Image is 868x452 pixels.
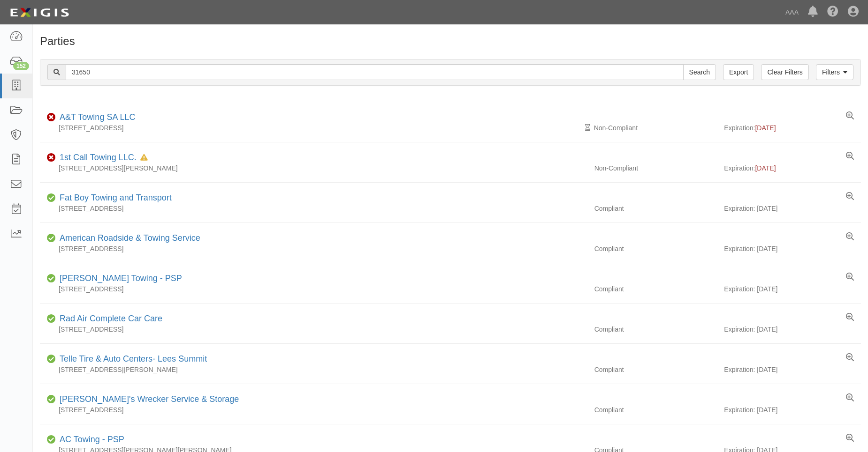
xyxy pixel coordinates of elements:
[60,274,182,283] a: [PERSON_NAME] Towing - PSP
[60,435,124,444] a: AC Towing - PSP
[13,62,29,70] div: 152
[40,405,587,415] div: [STREET_ADDRESS]
[755,164,776,172] span: [DATE]
[47,437,56,443] i: Compliant
[846,434,854,443] a: View results summary
[47,235,56,242] i: Compliant
[846,353,854,363] a: View results summary
[724,405,861,415] div: Expiration: [DATE]
[587,365,724,374] div: Compliant
[56,393,239,406] div: Leo's Wrecker Service & Storage
[40,244,587,253] div: [STREET_ADDRESS]
[56,313,162,325] div: Rad Air Complete Car Care
[60,233,200,243] a: American Roadside & Towing Service
[66,64,684,80] input: Search
[723,64,754,80] a: Export
[683,64,716,80] input: Search
[7,4,72,21] img: logo-5460c22ac91f19d4615b14bd174203de0afe785f0fc80cf4dbbc73dc1793850b.png
[47,396,56,403] i: Compliant
[587,244,724,253] div: Compliant
[47,114,56,121] i: Non-Compliant
[56,273,182,285] div: Rivera's Towing - PSP
[60,314,162,323] a: Rad Air Complete Car Care
[755,124,776,132] span: [DATE]
[60,193,172,202] a: Fat Boy Towing and Transport
[846,393,854,403] a: View results summary
[827,7,838,18] i: Help Center - Complianz
[781,3,803,22] a: AAA
[60,354,207,363] a: Telle Tire & Auto Centers- Lees Summit
[40,325,587,334] div: [STREET_ADDRESS]
[56,152,148,164] div: 1st Call Towing LLC.
[56,353,207,365] div: Telle Tire & Auto Centers- Lees Summit
[724,163,861,173] div: Expiration:
[846,152,854,161] a: View results summary
[846,111,854,121] a: View results summary
[47,316,56,322] i: Compliant
[140,155,148,161] i: In Default since 09/02/2025
[47,155,56,161] i: Non-Compliant
[40,35,861,47] h1: Parties
[846,273,854,282] a: View results summary
[56,111,135,124] div: A&T Towing SA LLC
[56,192,172,204] div: Fat Boy Towing and Transport
[40,123,587,133] div: [STREET_ADDRESS]
[724,123,861,133] div: Expiration:
[724,365,861,374] div: Expiration: [DATE]
[724,284,861,294] div: Expiration: [DATE]
[56,232,200,245] div: American Roadside & Towing Service
[587,204,724,213] div: Compliant
[587,163,724,173] div: Non-Compliant
[40,365,587,374] div: [STREET_ADDRESS][PERSON_NAME]
[60,112,135,122] a: A&T Towing SA LLC
[724,325,861,334] div: Expiration: [DATE]
[846,313,854,322] a: View results summary
[60,153,137,162] a: 1st Call Towing LLC.
[816,64,853,80] a: Filters
[587,325,724,334] div: Compliant
[47,275,56,282] i: Compliant
[587,123,724,133] div: Non-Compliant
[587,405,724,415] div: Compliant
[47,195,56,201] i: Compliant
[56,434,124,446] div: AC Towing - PSP
[40,284,587,294] div: [STREET_ADDRESS]
[587,284,724,294] div: Compliant
[47,356,56,363] i: Compliant
[585,125,590,131] i: Pending Review
[846,232,854,242] a: View results summary
[724,244,861,253] div: Expiration: [DATE]
[60,394,239,404] a: [PERSON_NAME]'s Wrecker Service & Storage
[761,64,808,80] a: Clear Filters
[40,163,587,173] div: [STREET_ADDRESS][PERSON_NAME]
[846,192,854,201] a: View results summary
[40,204,587,213] div: [STREET_ADDRESS]
[724,204,861,213] div: Expiration: [DATE]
